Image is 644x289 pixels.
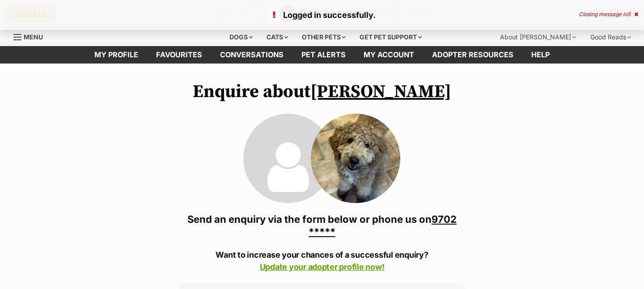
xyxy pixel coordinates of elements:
a: Help [522,46,559,64]
a: Favourites [147,46,211,64]
div: Cats [260,28,294,46]
div: Other pets [296,28,352,46]
a: Menu [13,28,49,44]
a: Adopter resources [423,46,522,64]
a: My account [355,46,423,64]
a: conversations [211,46,292,64]
div: Good Reads [584,28,637,46]
a: [PERSON_NAME] [310,81,451,103]
h1: Enquire about [179,81,465,102]
div: Dogs [223,28,259,46]
a: My profile [85,46,147,64]
a: Update your adopter profile now! [260,262,385,272]
h3: Send an enquiry via the form below or phone us on [179,213,465,238]
span: Menu [24,33,43,41]
a: Pet alerts [292,46,355,64]
p: Want to increase your chances of a successful enquiry? [179,249,465,273]
div: About [PERSON_NAME] [494,28,582,46]
img: Bailey [311,114,400,203]
div: Get pet support [353,28,428,46]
